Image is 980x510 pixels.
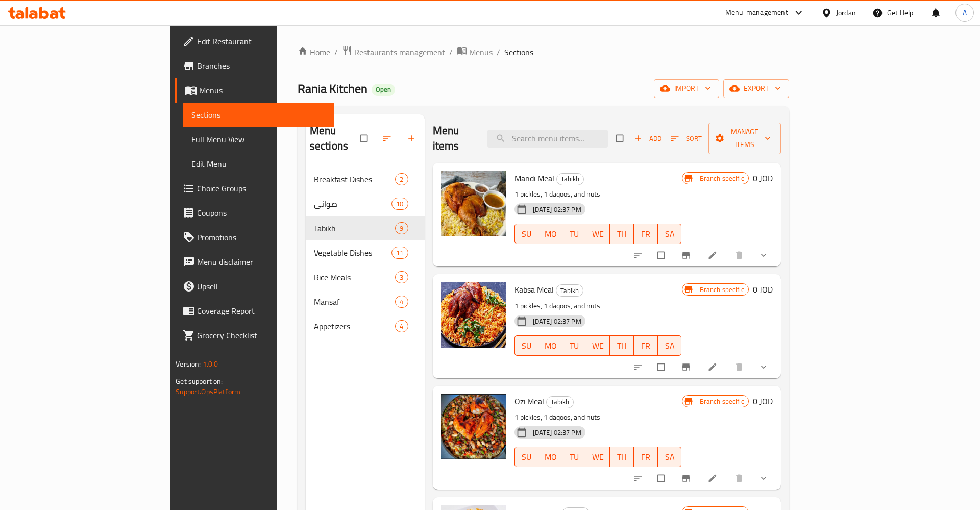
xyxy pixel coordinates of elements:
[634,133,661,144] span: Add
[372,85,395,94] span: Open
[752,356,777,378] button: show more
[658,447,682,467] button: SA
[497,46,500,58] li: /
[433,123,475,154] h2: Menu items
[396,224,407,233] span: 9
[298,77,367,100] span: Rania Kitchen
[557,173,583,185] span: Tabikh
[696,285,748,295] span: Branch specific
[197,35,326,47] span: Edit Restaurant
[175,299,334,323] a: Coverage Report
[183,127,334,152] a: Full Menu View
[591,227,606,241] span: WE
[396,322,407,331] span: 4
[197,305,326,317] span: Coverage Report
[396,175,407,184] span: 2
[586,335,610,356] button: WE
[354,129,376,148] span: Select all sections
[314,222,396,234] span: Tabikh
[753,171,773,185] h6: 0 JOD
[191,158,326,170] span: Edit Menu
[310,123,360,154] h2: Menu sections
[457,45,493,59] a: Menus
[651,469,673,488] span: Select to update
[836,7,856,18] div: Jordan
[175,323,334,348] a: Grocery Checklist
[758,473,769,483] svg: Show Choices
[203,357,218,371] span: 1.0.0
[567,338,582,353] span: TU
[627,356,651,378] button: sort-choices
[175,29,334,54] a: Edit Restaurant
[441,394,506,459] img: Ozi Meal
[314,247,391,259] span: Vegetable Dishes
[519,450,535,465] span: SU
[175,78,334,103] a: Menus
[183,103,334,127] a: Sections
[469,46,493,58] span: Menus
[197,182,326,195] span: Choice Groups
[197,207,326,219] span: Coupons
[675,244,699,266] button: Branch-specific-item
[306,191,425,216] div: صواني10
[175,274,334,299] a: Upsell
[306,314,425,338] div: Appetizers4
[627,467,651,490] button: sort-choices
[395,320,408,332] div: items
[306,289,425,314] div: Mansaf4
[562,447,586,467] button: TU
[342,45,445,59] a: Restaurants management
[662,450,678,465] span: SA
[392,248,407,258] span: 11
[546,396,574,408] div: Tabikh
[176,357,201,371] span: Version:
[197,329,326,342] span: Grocery Checklist
[529,205,585,214] span: [DATE] 02:37 PM
[752,467,777,490] button: show more
[543,450,558,465] span: MO
[441,171,506,236] img: Mandi Meal
[614,338,630,353] span: TH
[658,335,682,356] button: SA
[514,447,539,467] button: SU
[728,356,752,378] button: delete
[314,173,396,185] span: Breakfast Dishes
[487,130,608,148] input: search
[567,450,582,465] span: TU
[529,317,585,326] span: [DATE] 02:37 PM
[658,224,682,244] button: SA
[372,84,395,96] div: Open
[197,60,326,72] span: Branches
[556,285,583,297] span: Tabikh
[538,224,562,244] button: MO
[562,335,586,356] button: TU
[449,46,453,58] li: /
[400,127,425,150] button: Add section
[396,273,407,282] span: 3
[651,246,673,265] span: Select to update
[662,338,678,353] span: SA
[175,54,334,78] a: Branches
[638,450,654,465] span: FR
[538,447,562,467] button: MO
[519,227,535,241] span: SU
[634,447,658,467] button: FR
[314,296,396,308] div: Mansaf
[504,46,533,58] span: Sections
[519,338,535,353] span: SU
[441,282,506,348] img: Kabsa Meal
[758,362,769,372] svg: Show Choices
[314,198,391,210] span: صواني
[514,411,682,424] p: 1 pickles, 1 daqoos, and nuts
[183,152,334,176] a: Edit Menu
[614,450,630,465] span: TH
[696,397,748,406] span: Branch specific
[529,428,585,438] span: [DATE] 02:37 PM
[723,79,789,98] button: export
[610,224,634,244] button: TH
[395,173,408,185] div: items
